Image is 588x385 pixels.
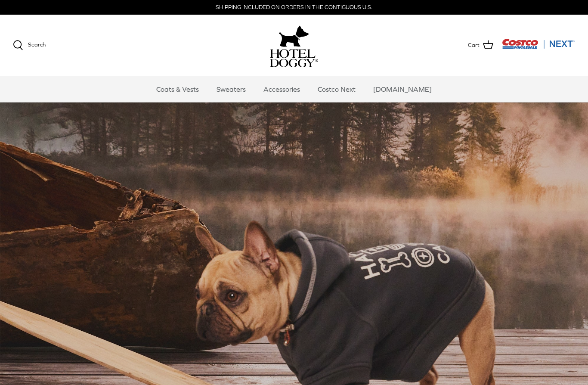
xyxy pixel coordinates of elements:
[209,76,254,102] a: Sweaters
[28,41,46,48] span: Search
[310,76,363,102] a: Costco Next
[256,76,308,102] a: Accessories
[279,23,309,49] img: hoteldoggy.com
[468,41,480,50] span: Cart
[13,40,46,50] a: Search
[270,49,318,67] img: hoteldoggycom
[502,44,575,50] a: Visit Costco Next
[365,76,439,102] a: [DOMAIN_NAME]
[468,40,493,51] a: Cart
[149,76,207,102] a: Coats & Vests
[270,23,318,67] a: hoteldoggy.com hoteldoggycom
[502,38,575,49] img: Costco Next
